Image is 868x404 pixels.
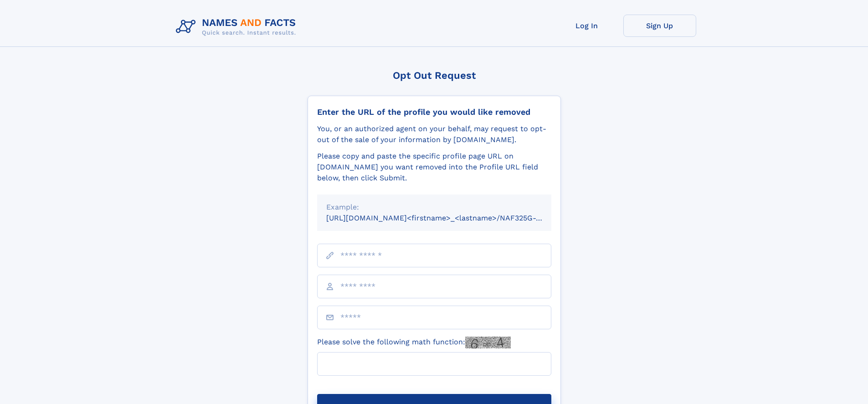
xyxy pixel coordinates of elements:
[326,202,542,213] div: Example:
[317,107,551,117] div: Enter the URL of the profile you would like removed
[308,70,561,81] div: Opt Out Request
[550,15,623,37] a: Log In
[317,337,511,348] label: Please solve the following math function:
[326,214,569,222] small: [URL][DOMAIN_NAME]<firstname>_<lastname>/NAF325G-xxxxxxxx
[317,123,551,145] div: You, or an authorized agent on your behalf, may request to opt-out of the sale of your informatio...
[317,151,551,184] div: Please copy and paste the specific profile page URL on [DOMAIN_NAME] you want removed into the Pr...
[623,15,696,37] a: Sign Up
[172,15,303,39] img: Logo Names and Facts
